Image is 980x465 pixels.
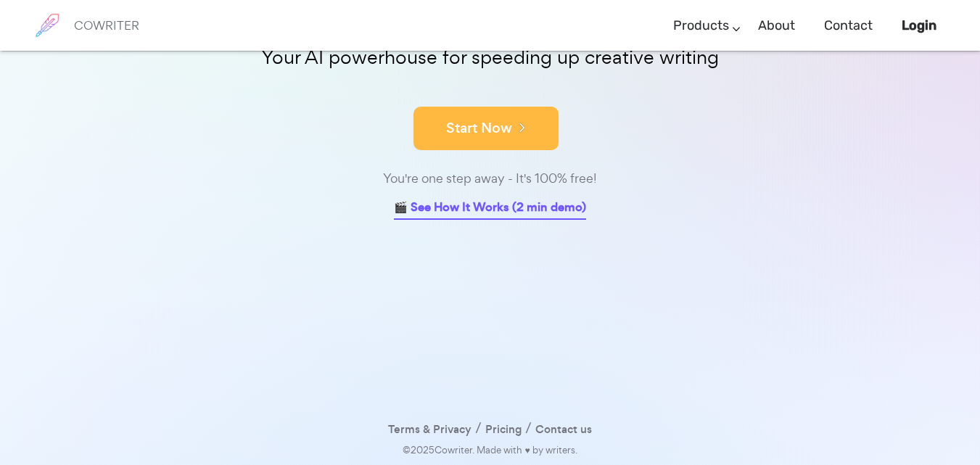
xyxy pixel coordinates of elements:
[74,19,139,32] h6: COWRITER
[485,419,522,440] a: Pricing
[535,419,592,440] a: Contact us
[824,4,873,47] a: Contact
[29,7,65,44] img: brand logo
[902,4,936,47] a: Login
[472,419,485,437] span: /
[128,42,853,73] p: Your AI powerhouse for speeding up creative writing
[128,168,853,189] div: You're one step away - It's 100% free!
[673,4,729,47] a: Products
[388,419,472,440] a: Terms & Privacy
[902,17,936,33] b: Login
[413,107,559,150] button: Start Now
[522,419,535,437] span: /
[758,4,795,47] a: About
[394,197,586,220] a: 🎬 See How It Works (2 min demo)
